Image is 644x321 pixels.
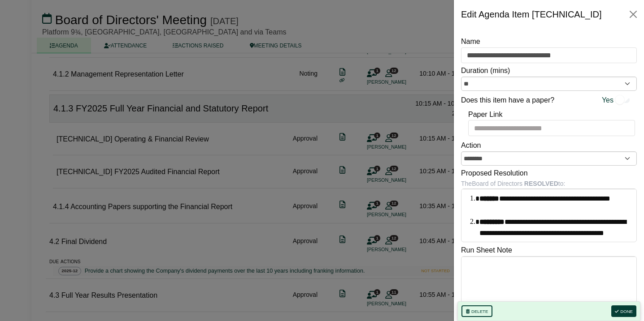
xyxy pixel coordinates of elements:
label: Does this item have a paper? [461,94,554,106]
div: Edit Agenda Item [TECHNICAL_ID] [461,7,601,21]
label: Proposed Resolution [461,167,528,179]
button: Delete [461,305,492,317]
b: RESOLVED [524,180,558,187]
span: Yes [602,94,614,106]
label: Duration (mins) [461,65,510,77]
label: Paper Link [468,109,503,120]
div: The Board of Directors to: [461,179,637,188]
label: Name [461,36,480,47]
label: Action [461,140,481,151]
button: Close [626,7,640,21]
label: Run Sheet Note [461,244,512,256]
button: Done [611,305,636,317]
